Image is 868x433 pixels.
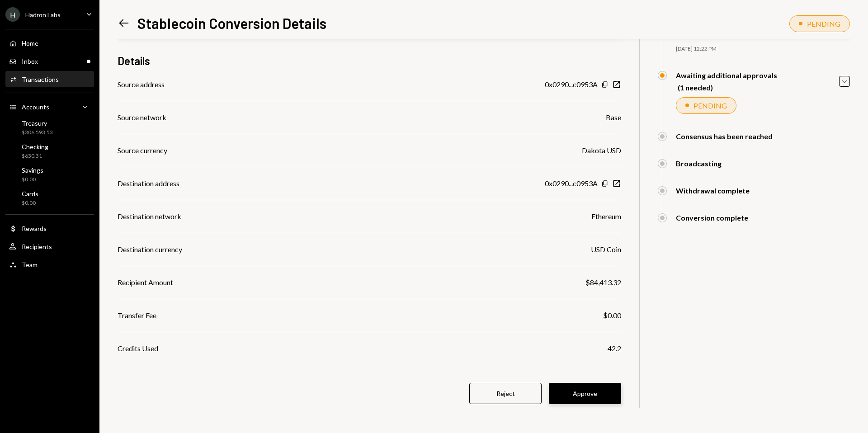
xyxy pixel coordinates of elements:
[22,119,53,127] div: Treasury
[676,71,777,80] div: Awaiting additional approvals
[608,343,621,354] div: 42.2
[5,71,94,87] a: Transactions
[5,99,94,115] a: Accounts
[678,83,777,92] div: (1 needed)
[22,243,52,250] div: Recipients
[807,19,840,28] div: PENDING
[5,256,94,273] a: Team
[676,186,750,195] div: Withdrawal complete
[5,53,94,69] a: Inbox
[676,132,773,141] div: Consensus has been reached
[22,261,38,268] div: Team
[118,211,181,222] div: Destination network
[549,383,621,404] button: Approve
[25,11,61,19] div: Hadron Labs
[118,277,173,288] div: Recipient Amount
[591,244,621,255] div: USD Coin
[469,383,542,404] button: Reject
[22,152,48,160] div: $630.31
[118,178,179,189] div: Destination address
[22,176,43,184] div: $0.00
[118,310,156,321] div: Transfer Fee
[118,343,158,354] div: Credits Used
[22,57,38,65] div: Inbox
[118,53,150,68] h3: Details
[591,211,621,222] div: Ethereum
[118,244,182,255] div: Destination currency
[5,35,94,51] a: Home
[676,213,748,222] div: Conversion complete
[22,199,38,207] div: $0.00
[676,159,722,168] div: Broadcasting
[5,164,94,185] a: Savings$0.00
[5,140,94,162] a: Checking$630.31
[676,45,850,53] div: [DATE] 12:22 PM
[118,79,165,90] div: Source address
[585,277,621,288] div: $84,413.32
[22,129,53,136] div: $306,593.53
[118,145,167,156] div: Source currency
[22,39,38,47] div: Home
[5,7,20,22] div: H
[582,145,621,156] div: Dakota USD
[606,112,621,123] div: Base
[22,143,48,151] div: Checking
[5,187,94,209] a: Cards$0.00
[5,238,94,254] a: Recipients
[545,178,598,189] div: 0x0290...c0953A
[5,220,94,236] a: Rewards
[118,112,166,123] div: Source network
[693,101,727,110] div: PENDING
[22,190,38,198] div: Cards
[603,310,621,321] div: $0.00
[137,14,326,32] h1: Stablecoin Conversion Details
[22,75,59,83] div: Transactions
[22,103,49,111] div: Accounts
[5,117,94,138] a: Treasury$306,593.53
[22,225,47,232] div: Rewards
[22,166,43,174] div: Savings
[545,79,598,90] div: 0x0290...c0953A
